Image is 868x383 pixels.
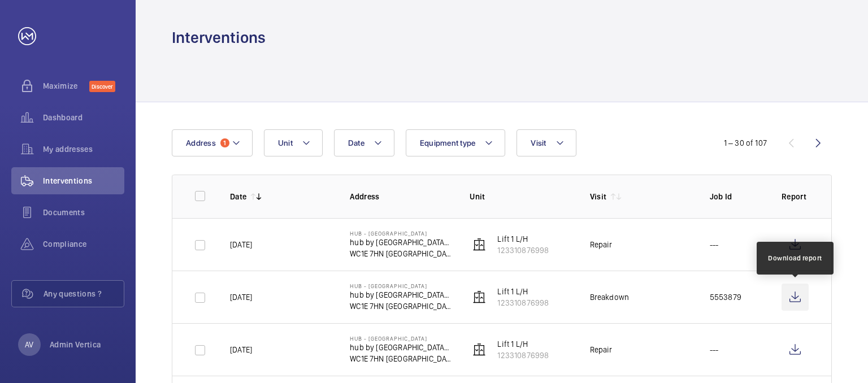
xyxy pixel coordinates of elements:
[350,301,452,312] p: WC1E 7HN [GEOGRAPHIC_DATA]
[43,207,124,218] span: Documents
[264,129,323,156] button: Unit
[350,237,452,248] p: hub by [GEOGRAPHIC_DATA] [GEOGRAPHIC_DATA]
[590,344,613,355] div: Repair
[710,291,741,303] p: 5553879
[43,80,89,92] span: Maximize
[768,253,822,263] div: Download report
[350,191,452,202] p: Address
[172,129,253,156] button: Address1
[497,233,549,245] p: Lift 1 L/H
[43,143,124,155] span: My addresses
[782,191,809,202] p: Report
[230,344,252,355] p: [DATE]
[43,238,124,250] span: Compliance
[517,129,576,156] button: Visit
[497,286,549,297] p: Lift 1 L/H
[350,230,452,237] p: Hub - [GEOGRAPHIC_DATA]
[590,191,607,202] p: Visit
[350,353,452,364] p: WC1E 7HN [GEOGRAPHIC_DATA]
[25,339,33,350] p: AV
[50,339,101,350] p: Admin Vertica
[724,137,767,149] div: 1 – 30 of 107
[230,239,252,250] p: [DATE]
[590,239,613,250] div: Repair
[350,342,452,353] p: hub by [GEOGRAPHIC_DATA] [GEOGRAPHIC_DATA]
[497,297,549,308] p: 123310876998
[43,175,124,186] span: Interventions
[470,191,571,202] p: Unit
[710,191,763,202] p: Job Id
[186,138,216,147] span: Address
[172,27,266,48] h1: Interventions
[531,138,546,147] span: Visit
[406,129,506,156] button: Equipment type
[350,335,452,342] p: Hub - [GEOGRAPHIC_DATA]
[220,138,229,147] span: 1
[334,129,394,156] button: Date
[230,291,252,303] p: [DATE]
[278,138,293,147] span: Unit
[472,290,486,304] img: elevator.svg
[43,112,124,123] span: Dashboard
[348,138,364,147] span: Date
[710,239,719,250] p: ---
[497,338,549,350] p: Lift 1 L/H
[44,288,124,299] span: Any questions ?
[497,350,549,361] p: 123310876998
[590,291,630,303] div: Breakdown
[472,343,486,356] img: elevator.svg
[472,238,486,251] img: elevator.svg
[230,191,246,202] p: Date
[497,245,549,256] p: 123310876998
[420,138,476,147] span: Equipment type
[350,282,452,289] p: Hub - [GEOGRAPHIC_DATA]
[350,248,452,259] p: WC1E 7HN [GEOGRAPHIC_DATA]
[89,81,115,92] span: Discover
[350,289,452,301] p: hub by [GEOGRAPHIC_DATA] [GEOGRAPHIC_DATA]
[710,344,719,355] p: ---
